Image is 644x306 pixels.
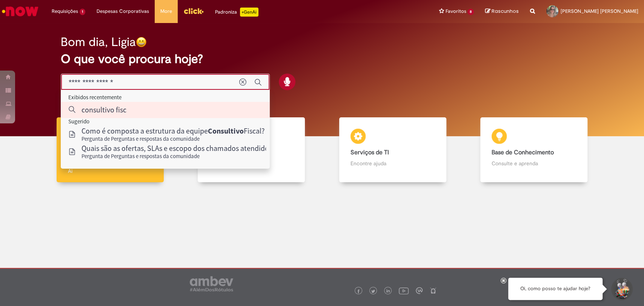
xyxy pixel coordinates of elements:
[40,117,181,183] a: Tirar dúvidas Tirar dúvidas com Lupi Assist e Gen Ai
[160,8,172,15] span: More
[485,8,519,15] a: Rascunhos
[371,289,375,293] img: logo_footer_twitter.png
[561,8,638,14] span: [PERSON_NAME] [PERSON_NAME]
[350,149,389,156] b: Serviços de TI
[492,149,554,156] b: Base de Conhecimento
[52,8,78,15] span: Requisições
[350,160,435,167] p: Encontre ajuda
[467,9,474,15] span: 8
[386,289,390,294] img: logo_footer_linkedin.png
[430,287,437,294] img: logo_footer_naosei.png
[357,289,360,293] img: logo_footer_facebook.png
[1,4,40,19] img: ServiceNow
[610,278,633,300] button: Iniciar Conversa de Suporte
[136,37,147,48] img: happy-face.png
[492,160,576,167] p: Consulte e aprenda
[97,8,149,15] span: Despesas Corporativas
[416,287,423,294] img: logo_footer_workplace.png
[183,5,204,17] img: click_logo_yellow_360x200.png
[240,8,258,17] p: +GenAi
[322,117,463,183] a: Serviços de TI Encontre ajuda
[445,8,466,15] span: Favoritos
[508,278,603,300] div: Oi, como posso te ajudar hoje?
[463,117,604,183] a: Base de Conhecimento Consulte e aprenda
[215,8,258,17] div: Padroniza
[190,276,233,291] img: logo_footer_ambev_rotulo_gray.png
[399,286,409,295] img: logo_footer_youtube.png
[492,8,519,15] span: Rascunhos
[80,9,85,15] span: 1
[61,52,583,66] h2: O que você procura hoje?
[61,35,136,49] h2: Bom dia, Ligia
